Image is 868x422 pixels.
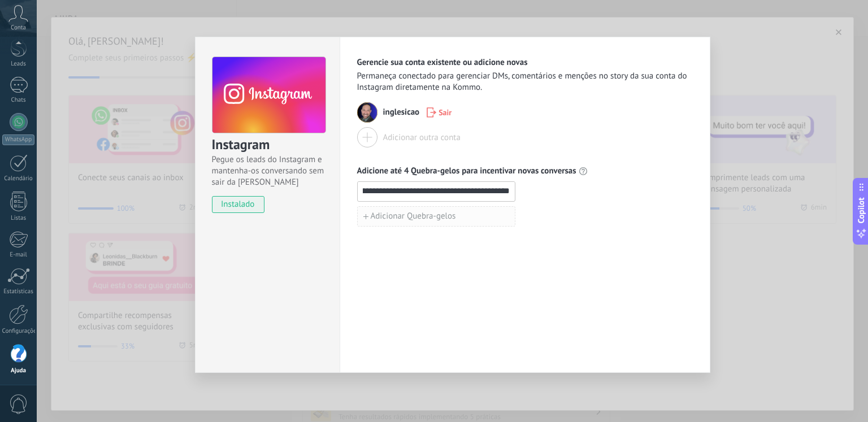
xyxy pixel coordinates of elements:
[2,251,35,259] div: E-mail
[357,206,515,227] button: Adicionar Quebra-gelos
[383,107,420,118] span: inglesicao
[357,71,693,93] span: Permaneça conectado para gerenciar DMs, comentários e menções no story da sua conta do Instagram ...
[2,328,35,335] div: Configurações
[212,154,325,188] span: Pegue os leads do Instagram e mantenha-os conversando sem sair da [PERSON_NAME]
[371,212,456,220] span: Adicionar Quebra-gelos
[439,108,452,116] span: Sair
[2,215,35,222] div: Listas
[212,196,264,213] span: instalado
[2,60,35,68] div: Leads
[2,367,35,375] div: Ajuda
[2,288,35,295] div: Estatísticas
[357,102,377,123] img: Avatar
[422,104,457,121] button: Sair
[2,175,35,182] div: Calendário
[383,132,461,143] div: Adicionar outra conta
[11,24,26,32] span: Conta
[856,197,867,223] span: Copilot
[357,127,461,147] button: Adicionar outra conta
[2,134,34,145] div: WhatsApp
[357,166,576,177] span: Adicione até 4 Quebra-gelos para incentivar novas conversas
[2,97,35,104] div: Chats
[357,57,528,68] span: Gerencie sua conta existente ou adicione novas
[212,136,325,154] h3: Instagram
